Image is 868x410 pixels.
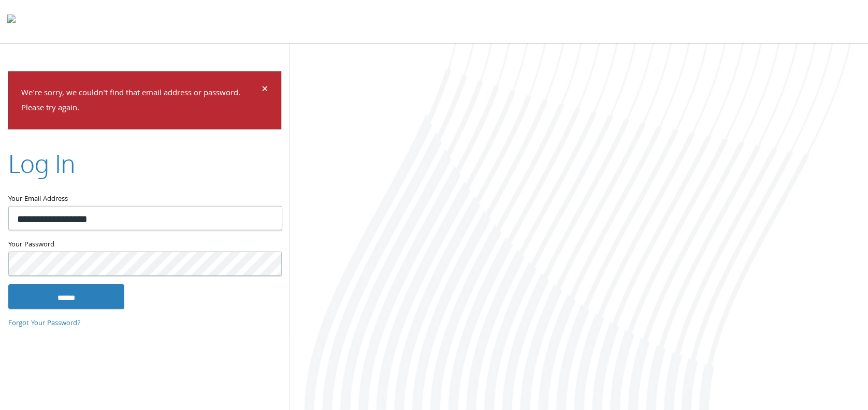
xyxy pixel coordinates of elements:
label: Your Password [8,239,281,252]
a: Forgot Your Password? [8,318,81,329]
img: todyl-logo-dark.svg [7,11,16,32]
p: We're sorry, we couldn't find that email address or password. Please try again. [21,86,260,116]
span: × [262,80,268,100]
h2: Log In [8,145,75,180]
button: Dismiss alert [262,84,268,97]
